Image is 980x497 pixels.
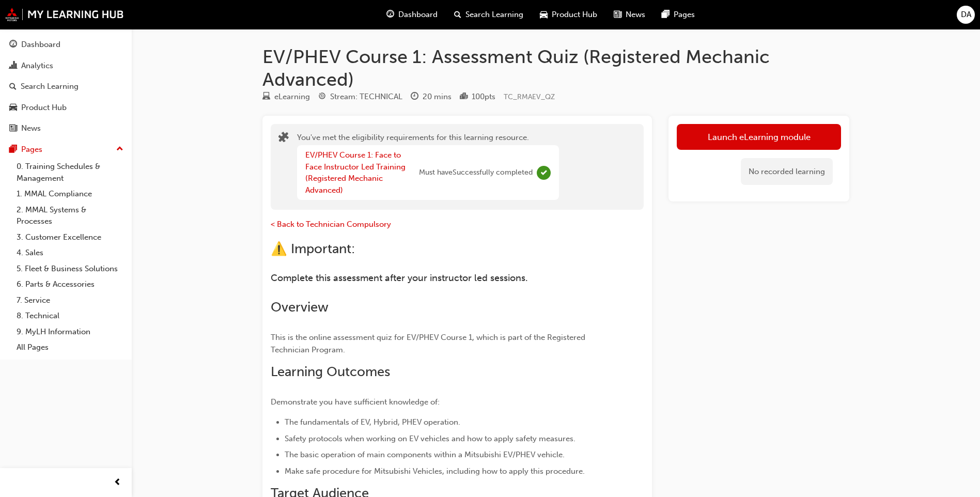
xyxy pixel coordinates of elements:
[504,92,555,101] span: Learning resource code
[378,4,446,25] a: guage-iconDashboard
[460,92,468,102] span: podium-icon
[330,91,402,103] div: Stream: TECHNICAL
[9,124,17,133] span: news-icon
[472,91,495,103] div: 100 pts
[626,9,645,21] span: News
[411,92,418,102] span: clock-icon
[9,61,17,71] span: chart-icon
[318,92,326,102] span: target-icon
[12,229,128,245] a: 3. Customer Excellence
[262,90,310,103] div: Type
[4,98,128,117] a: Product Hub
[271,299,329,315] span: Overview
[540,8,548,21] span: car-icon
[271,397,440,407] span: Demonstrate you have sufficient knowledge of:
[305,150,406,195] a: EV/PHEV Course 1: Face to Face Instructor Led Training (Registered Mechanic Advanced)
[532,4,605,25] a: car-iconProduct Hub
[278,133,289,145] span: puzzle-icon
[654,4,703,25] a: pages-iconPages
[297,132,559,203] div: You've met the eligibility requirements for this learning resource.
[12,324,128,340] a: 9. MyLH Information
[957,6,975,24] button: DA
[12,261,128,277] a: 5. Fleet & Business Solutions
[4,56,128,75] a: Analytics
[398,9,438,21] span: Dashboard
[12,186,128,202] a: 1. MMAL Compliance
[12,339,128,355] a: All Pages
[4,35,128,54] a: Dashboard
[4,33,128,140] button: DashboardAnalyticsSearch LearningProduct HubNews
[614,8,621,21] span: news-icon
[465,9,523,21] span: Search Learning
[4,119,128,138] a: News
[116,143,123,156] span: up-icon
[4,140,128,159] button: Pages
[677,124,841,150] a: Launch eLearning module
[411,90,452,103] div: Duration
[5,8,124,21] img: mmal
[9,145,17,154] span: pages-icon
[662,8,670,21] span: pages-icon
[419,167,533,179] span: Must have Successfully completed
[285,450,565,459] span: The basic operation of main components within a Mitsubishi EV/PHEV vehicle.
[12,292,128,308] a: 7. Service
[114,476,121,489] span: prev-icon
[9,103,17,113] span: car-icon
[318,90,402,103] div: Stream
[12,245,128,261] a: 4. Sales
[4,77,128,96] a: Search Learning
[274,91,310,103] div: eLearning
[605,4,654,25] a: news-iconNews
[552,9,597,21] span: Product Hub
[21,39,60,51] div: Dashboard
[446,4,532,25] a: search-iconSearch Learning
[21,81,79,92] div: Search Learning
[12,202,128,229] a: 2. MMAL Systems & Processes
[285,417,460,427] span: The fundamentals of EV, Hybrid, PHEV operation.
[271,333,587,354] span: This is the online assessment quiz for EV/PHEV Course 1, which is part of the Registered Technici...
[271,241,355,257] span: ⚠️ Important:
[285,434,575,443] span: Safety protocols when working on EV vehicles and how to apply safety measures.
[21,122,41,134] div: News
[285,467,585,476] span: Make safe procedure for Mitsubishi Vehicles, including how to apply this procedure.
[12,276,128,292] a: 6. Parts & Accessories
[21,102,67,114] div: Product Hub
[537,166,551,180] span: Complete
[386,8,394,21] span: guage-icon
[271,220,391,229] a: < Back to Technician Compulsory
[460,90,495,103] div: Points
[454,8,461,21] span: search-icon
[271,272,528,284] span: Complete this assessment after your instructor led sessions.
[21,144,42,156] div: Pages
[262,92,270,102] span: learningResourceType_ELEARNING-icon
[271,364,390,380] span: Learning Outcomes
[9,82,17,91] span: search-icon
[262,45,849,90] h1: EV/PHEV Course 1: Assessment Quiz (Registered Mechanic Advanced)
[961,9,971,21] span: DA
[674,9,695,21] span: Pages
[21,60,53,72] div: Analytics
[423,91,452,103] div: 20 mins
[9,40,17,50] span: guage-icon
[741,158,833,185] div: No recorded learning
[12,159,128,186] a: 0. Training Schedules & Management
[12,308,128,324] a: 8. Technical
